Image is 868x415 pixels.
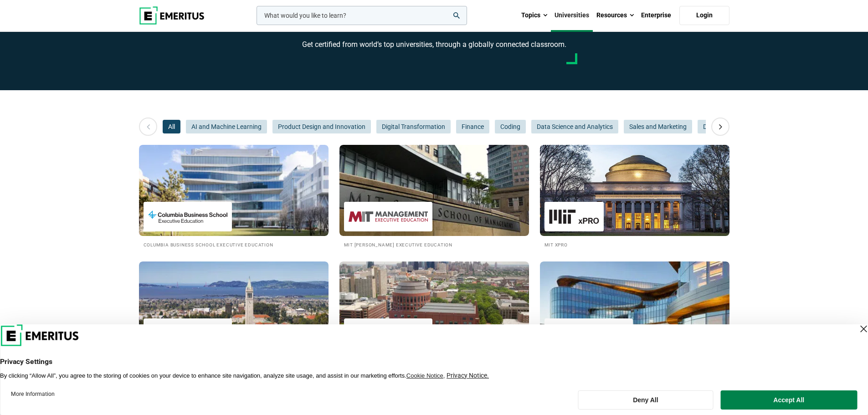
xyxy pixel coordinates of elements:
[540,145,729,248] a: Universities We Work With MIT xPRO MIT xPRO
[148,323,227,343] img: Berkeley Executive Education
[139,145,329,236] img: Universities We Work With
[163,120,180,133] button: All
[272,120,371,133] button: Product Design and Innovation
[139,261,329,365] a: Universities We Work With Berkeley Executive Education Berkeley Executive Education
[540,145,729,236] img: Universities We Work With
[186,120,267,133] button: AI and Machine Learning
[257,6,467,25] input: woocommerce-product-search-field-0
[549,323,628,343] img: Kellogg Executive Education
[540,261,729,353] img: Universities We Work With
[339,261,529,353] img: Universities We Work With
[531,120,618,133] button: Data Science and Analytics
[349,206,428,227] img: MIT Sloan Executive Education
[679,6,729,25] a: Login
[339,261,529,365] a: Universities We Work With Wharton Executive Education [PERSON_NAME] Executive Education
[544,241,725,248] h2: MIT xPRO
[139,145,329,248] a: Universities We Work With Columbia Business School Executive Education Columbia Business School E...
[456,120,489,133] button: Finance
[339,145,529,236] img: Universities We Work With
[376,120,451,133] button: Digital Transformation
[549,206,599,227] img: MIT xPRO
[144,241,324,248] h2: Columbia Business School Executive Education
[698,120,756,133] button: Digital Marketing
[349,323,428,343] img: Wharton Executive Education
[339,145,529,248] a: Universities We Work With MIT Sloan Executive Education MIT [PERSON_NAME] Executive Education
[302,39,566,51] h3: Get certified from world’s top universities, through a globally connected classroom.
[495,120,526,133] button: Coding
[139,261,329,353] img: Universities We Work With
[624,120,692,133] button: Sales and Marketing
[540,261,729,365] a: Universities We Work With Kellogg Executive Education [PERSON_NAME] Executive Education
[344,241,524,248] h2: MIT [PERSON_NAME] Executive Education
[148,206,227,227] img: Columbia Business School Executive Education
